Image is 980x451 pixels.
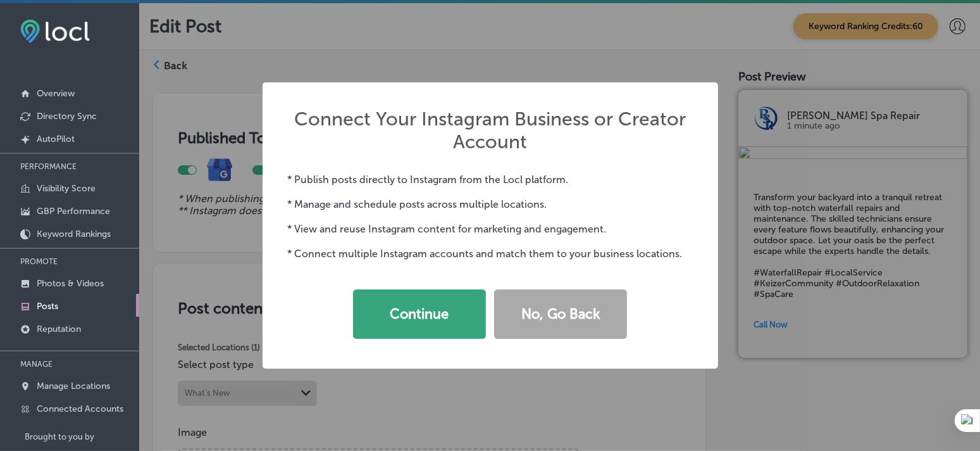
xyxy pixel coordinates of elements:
p: * Connect multiple Instagram accounts and match them to your business locations. [288,248,693,260]
p: Reputation [37,324,81,334]
img: fda3e92497d09a02dc62c9cd864e3231.png [20,20,90,43]
p: * Manage and schedule posts across multiple locations. [288,198,693,210]
p: * View and reuse Instagram content for marketing and engagement. [288,223,693,235]
p: AutoPilot [37,134,75,144]
button: Continue [353,289,486,339]
p: Photos & Videos [37,278,104,289]
h2: Connect Your Instagram Business or Creator Account [288,108,693,153]
p: Brought to you by [25,432,139,441]
p: Connected Accounts [37,403,123,414]
button: No, Go Back [494,289,627,339]
p: Directory Sync [37,111,97,122]
p: GBP Performance [37,206,110,217]
p: Overview [37,88,75,99]
p: Visibility Score [37,183,96,194]
p: Manage Locations [37,381,110,391]
p: Posts [37,301,58,312]
p: * Publish posts directly to Instagram from the Locl platform. [288,174,693,186]
p: Keyword Rankings [37,229,111,239]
